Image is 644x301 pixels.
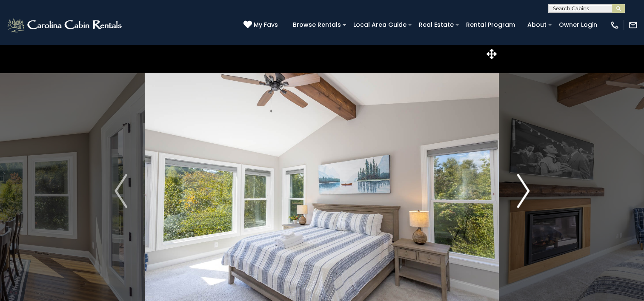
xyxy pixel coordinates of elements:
[517,174,530,208] img: arrow
[523,18,551,31] a: About
[289,18,345,31] a: Browse Rentals
[254,20,278,29] span: My Favs
[243,20,280,30] a: My Favs
[415,18,458,31] a: Real Estate
[555,18,601,31] a: Owner Login
[349,18,411,31] a: Local Area Guide
[114,174,127,208] img: arrow
[462,18,519,31] a: Rental Program
[628,20,638,30] img: mail-regular-white.png
[610,20,619,30] img: phone-regular-white.png
[6,17,124,34] img: White-1-2.png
